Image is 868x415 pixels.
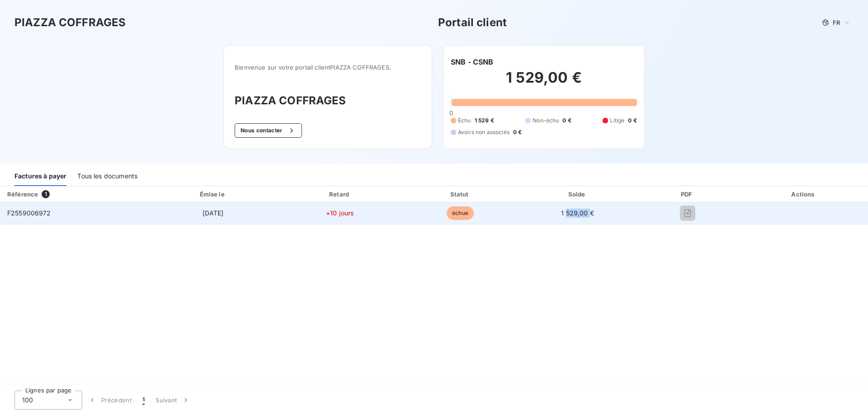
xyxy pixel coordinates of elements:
span: Bienvenue sur votre portail client PIAZZA COFFRAGES . [235,64,421,71]
h3: PIAZZA COFFRAGES [14,14,126,31]
span: 0 € [562,117,571,125]
span: [DATE] [203,209,224,217]
span: 0 € [513,128,522,136]
span: F2559006972 [7,209,51,217]
button: Nous contacter [235,123,302,138]
span: Échu [458,117,471,125]
span: 0 € [628,117,637,125]
div: Tous les documents [77,167,137,186]
div: Factures à payer [14,167,66,186]
div: Actions [741,190,866,199]
div: PDF [637,190,738,199]
span: 1 529,00 € [561,209,594,217]
div: Émise le [149,190,278,199]
span: 1 [142,396,145,405]
h3: PIAZZA COFFRAGES [235,93,421,109]
h3: Portail client [438,14,507,31]
span: 100 [22,396,33,405]
button: Précédent [82,391,137,410]
span: +10 jours [326,209,354,217]
button: Suivant [150,391,196,410]
button: 1 [137,391,150,410]
span: échue [447,206,474,220]
span: 0 [449,109,453,117]
span: Avoirs non associés [458,128,509,136]
div: Référence [7,191,38,198]
h6: SNB - CSNB [451,56,494,67]
div: Retard [281,190,399,199]
span: Non-échu [533,117,559,125]
div: Solde [521,190,633,199]
span: 1 529 € [475,117,494,125]
h2: 1 529,00 € [451,69,637,96]
div: Statut [403,190,518,199]
span: Litige [610,117,624,125]
span: 1 [42,190,50,198]
span: FR [833,19,840,26]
